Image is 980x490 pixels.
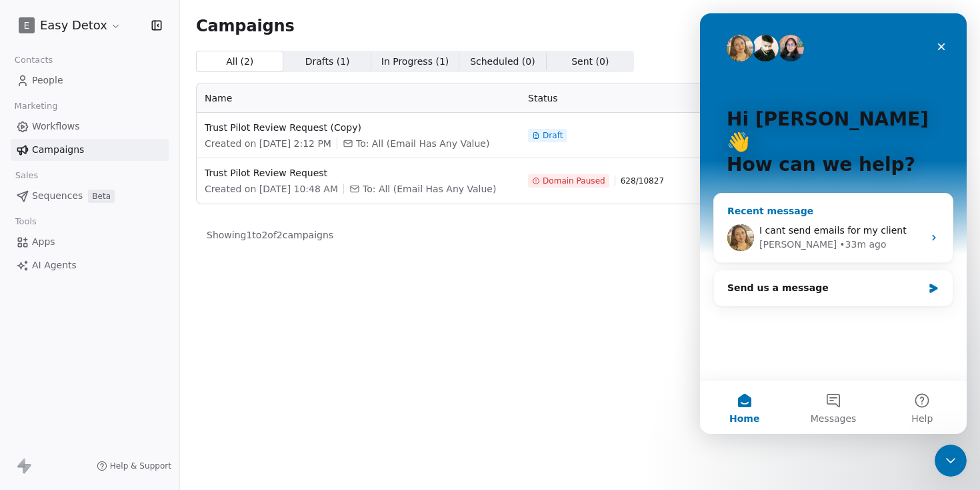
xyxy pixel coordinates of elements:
a: SequencesBeta [11,185,169,207]
span: Showing 1 to 2 of 2 campaigns [207,228,333,242]
span: To: All (Email Has Any Value) [363,182,496,196]
span: Created on [DATE] 10:48 AM [205,182,338,196]
button: EEasy Detox [16,14,124,37]
span: Draft [543,130,563,141]
span: Scheduled ( 0 ) [470,55,535,69]
span: AI Agents [32,258,77,272]
span: Sequences [32,189,83,203]
span: Created on [DATE] 2:12 PM [205,137,331,150]
span: In Progress ( 1 ) [381,55,449,69]
a: Workflows [11,115,169,138]
span: Campaigns [32,143,84,157]
span: E [24,19,30,32]
span: Trust Pilot Review Request [205,166,512,180]
span: Help & Support [110,461,171,471]
span: Beta [88,190,115,203]
a: People [11,69,169,91]
th: Analytics [687,83,911,113]
span: Drafts ( 1 ) [305,55,350,69]
span: Campaigns [196,16,295,35]
th: Name [197,83,520,113]
span: Sales [9,166,44,186]
a: AI Agents [11,254,169,276]
span: Apps [32,235,55,249]
span: Easy Detox [40,17,107,34]
span: People [32,73,63,87]
span: Sent ( 0 ) [571,55,609,69]
span: Marketing [9,96,63,116]
a: Apps [11,231,169,253]
iframe: Intercom live chat [935,445,967,477]
a: Campaigns [11,139,169,161]
span: To: All (Email Has Any Value) [356,137,489,150]
span: 628 / 10827 [621,176,664,186]
span: Domain Paused [543,176,605,186]
span: Contacts [9,50,59,70]
span: Workflows [32,119,80,134]
a: Help & Support [97,461,171,471]
th: Status [520,83,687,113]
span: Tools [9,212,42,232]
span: Trust Pilot Review Request (Copy) [205,121,512,134]
iframe: Intercom live chat [700,13,967,434]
